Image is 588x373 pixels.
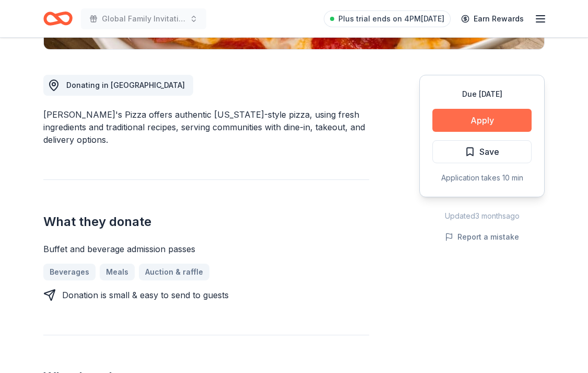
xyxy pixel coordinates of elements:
[479,145,499,159] span: Save
[43,264,96,280] a: Beverages
[66,81,185,89] span: Donating in [GEOGRAPHIC_DATA]
[100,264,135,280] a: Meals
[62,289,229,301] div: Donation is small & easy to send to guests
[43,243,369,255] div: Buffet and beverage admission passes
[338,13,444,25] span: Plus trial ends on 4PM[DATE]
[419,210,545,222] div: Updated 3 months ago
[43,213,369,230] h2: What they donate
[445,231,519,243] button: Report a mistake
[102,13,185,25] span: Global Family Invitational
[139,264,209,280] a: Auction & raffle
[324,10,451,27] a: Plus trial ends on 4PM[DATE]
[432,88,532,100] div: Due [DATE]
[432,109,532,132] button: Apply
[432,172,532,184] div: Application takes 10 min
[81,8,206,29] button: Global Family Invitational
[43,6,73,31] a: Home
[432,140,532,163] button: Save
[455,9,530,28] a: Earn Rewards
[43,108,369,146] div: [PERSON_NAME]'s Pizza offers authentic [US_STATE]-style pizza, using fresh ingredients and tradit...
